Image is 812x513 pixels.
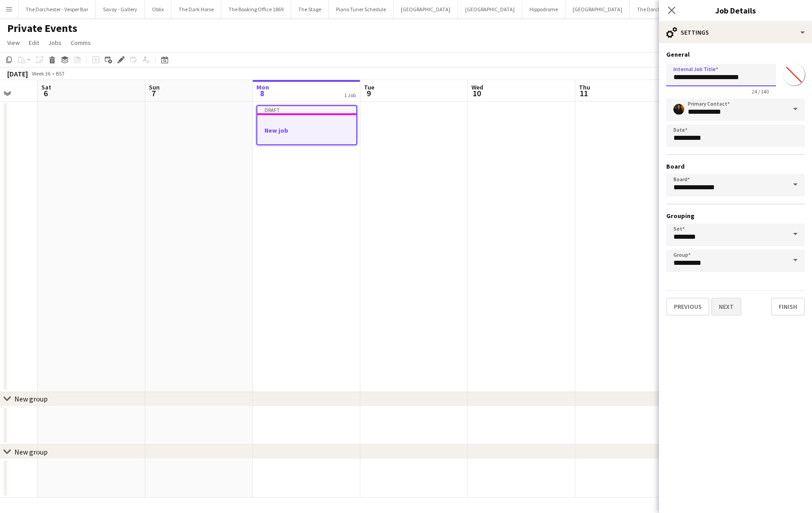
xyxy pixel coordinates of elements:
[48,39,62,47] span: Jobs
[745,88,776,95] span: 24 / 140
[221,0,291,18] button: The Booking Office 1869
[257,106,356,113] div: Draft
[458,0,522,18] button: [GEOGRAPHIC_DATA]
[40,88,51,98] span: 6
[4,37,23,49] a: View
[7,22,77,35] h1: Private Events
[257,126,356,134] h3: New job
[344,92,356,98] div: 1 Job
[659,4,812,16] h3: Job Details
[14,447,48,456] div: New group
[29,39,39,47] span: Edit
[45,37,65,49] a: Jobs
[96,0,145,18] button: Savoy - Gallery
[71,39,91,47] span: Comms
[470,88,483,98] span: 10
[771,298,805,316] button: Finish
[256,83,269,91] span: Mon
[291,0,329,18] button: The Stage
[659,22,812,43] div: Settings
[565,0,630,18] button: [GEOGRAPHIC_DATA]
[14,394,48,403] div: New group
[578,88,590,98] span: 11
[171,0,221,18] button: The Dark Horse
[666,298,709,316] button: Previous
[711,298,741,316] button: Next
[630,0,708,18] button: The Dorchester Promenade
[394,0,458,18] button: [GEOGRAPHIC_DATA]
[471,83,483,91] span: Wed
[364,83,374,91] span: Tue
[666,50,805,58] h3: General
[18,0,96,18] button: The Dorchester - Vesper Bar
[329,0,394,18] button: Piano Tuner Schedule
[255,88,269,98] span: 8
[41,83,51,91] span: Sat
[522,0,565,18] button: Hippodrome
[666,162,805,170] h3: Board
[363,88,374,98] span: 9
[666,212,805,220] h3: Grouping
[25,37,43,49] a: Edit
[256,105,357,145] app-job-card: DraftNew job
[56,70,65,77] div: BST
[148,88,160,98] span: 7
[149,83,160,91] span: Sun
[145,0,171,18] button: Oblix
[579,83,590,91] span: Thu
[30,70,52,77] span: Week 36
[7,39,20,47] span: View
[67,37,94,49] a: Comms
[7,69,28,78] div: [DATE]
